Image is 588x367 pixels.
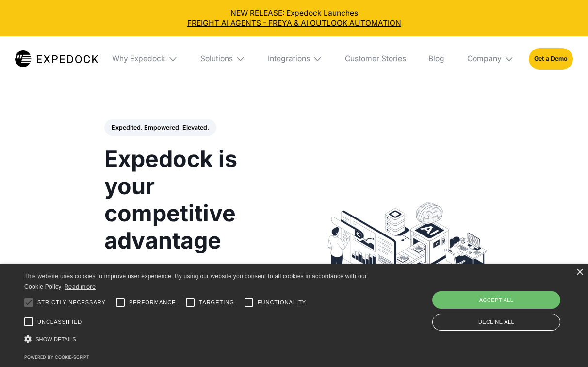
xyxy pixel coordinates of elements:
div: Solutions [200,54,233,63]
div: Integrations [260,36,329,82]
div: Integrations [268,54,310,63]
div: Company [459,36,521,82]
span: This website uses cookies to improve user experience. By using our website you consent to all coo... [24,273,367,291]
a: Blog [421,36,452,82]
div: Solutions [193,36,252,82]
div: Company [467,54,502,63]
span: Functionality [258,299,306,307]
a: FREIGHT AI AGENTS - FREYA & AI OUTLOOK AUTOMATION [8,18,581,29]
div: Why Expedock [112,54,165,63]
span: Unclassified [37,318,82,326]
span: Performance [129,299,176,307]
div: Close [576,269,583,276]
span: Strictly necessary [37,299,106,307]
a: Read more [65,283,96,290]
div: Why Expedock [104,36,185,82]
a: Customer Stories [337,36,413,82]
h1: Expedock is your competitive advantage [104,146,282,254]
div: Accept all [432,291,560,309]
span: Targeting [199,299,234,307]
div: Decline all [432,314,560,331]
a: Powered by cookie-script [24,354,89,360]
iframe: Chat Widget [539,320,588,367]
a: Get a Demo [529,48,573,70]
span: Show details [35,336,76,342]
div: NEW RELEASE: Expedock Launches [8,8,581,29]
div: Show details [24,333,375,346]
